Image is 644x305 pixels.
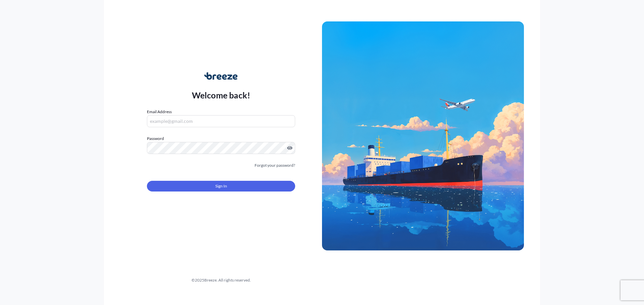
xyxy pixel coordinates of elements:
img: Ship illustration [322,21,524,250]
p: Welcome back! [192,90,251,100]
a: Forgot your password? [255,162,295,169]
label: Email Address [147,108,172,115]
label: Password [147,135,295,142]
span: Sign In [215,183,227,189]
input: example@gmail.com [147,115,295,127]
div: © 2025 Breeze. All rights reserved. [120,277,322,284]
button: Sign In [147,181,295,192]
button: Show password [287,145,292,151]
